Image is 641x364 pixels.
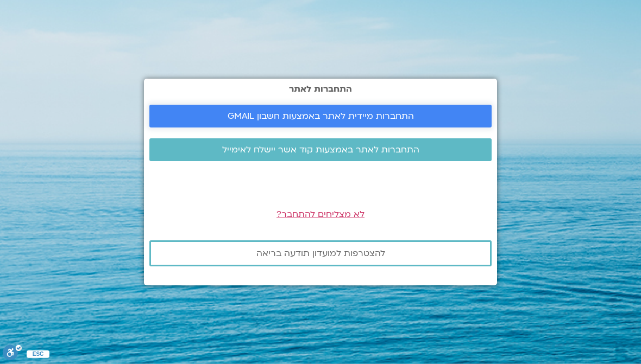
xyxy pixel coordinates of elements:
[276,208,365,220] a: לא מצליחים להתחבר?
[149,138,492,161] a: התחברות לאתר באמצעות קוד אשר יישלח לאימייל
[149,84,492,94] h2: התחברות לאתר
[256,248,385,258] span: להצטרפות למועדון תודעה בריאה
[222,145,419,155] span: התחברות לאתר באמצעות קוד אשר יישלח לאימייל
[149,240,492,266] a: להצטרפות למועדון תודעה בריאה
[228,111,414,121] span: התחברות מיידית לאתר באמצעות חשבון GMAIL
[149,105,492,127] a: התחברות מיידית לאתר באמצעות חשבון GMAIL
